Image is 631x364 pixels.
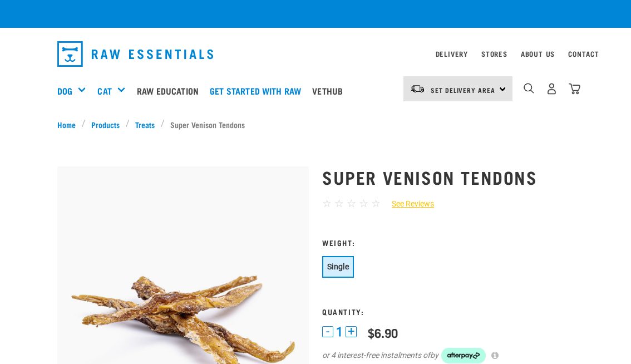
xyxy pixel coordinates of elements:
span: Set Delivery Area [431,88,495,92]
a: Contact [568,52,599,56]
nav: breadcrumbs [57,119,574,130]
a: Products [86,119,126,130]
a: Treats [130,119,161,130]
h3: Quantity: [322,307,574,316]
span: ☆ [347,197,356,210]
h3: Weight: [322,238,574,247]
div: or 4 interest-free instalments of by [322,348,574,363]
span: ☆ [371,197,381,210]
span: ☆ [334,197,344,210]
img: home-icon-1@2x.png [524,83,534,94]
div: $6.90 [368,326,398,340]
a: About Us [521,52,555,56]
a: Get started with Raw [207,68,309,113]
img: Afterpay [441,348,486,363]
a: Home [57,119,82,130]
img: Raw Essentials Logo [57,41,213,67]
a: Vethub [309,68,351,113]
h1: Super Venison Tendons [322,167,574,187]
a: Dog [57,84,72,97]
img: user.png [546,83,558,95]
nav: dropdown navigation [48,37,583,71]
img: home-icon@2x.png [569,83,580,95]
span: ☆ [322,197,332,210]
button: - [322,326,333,337]
a: Delivery [436,52,468,56]
a: Raw Education [134,68,207,113]
a: Cat [97,84,111,97]
button: Single [322,256,354,278]
span: ☆ [359,197,368,210]
img: van-moving.png [410,84,425,94]
a: See Reviews [381,198,434,210]
a: Stores [481,52,507,56]
span: Single [327,262,349,271]
button: + [346,326,357,337]
span: 1 [336,326,343,338]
